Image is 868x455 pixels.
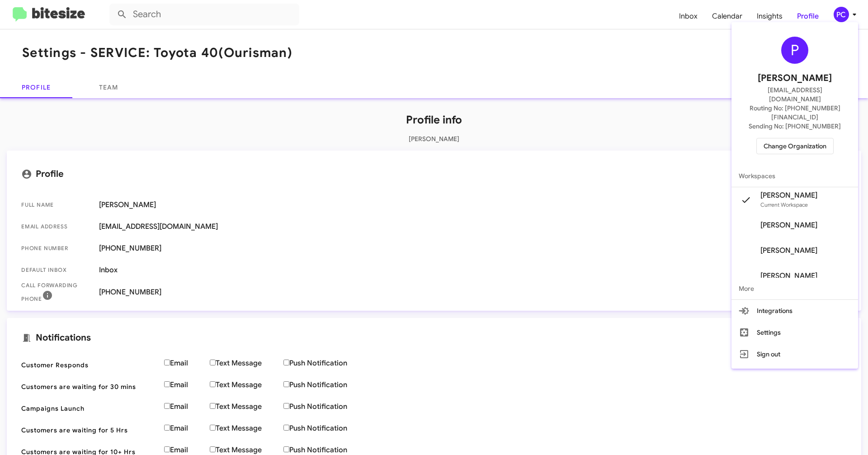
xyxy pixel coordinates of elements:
[781,37,808,64] div: P
[760,201,808,208] span: Current Workspace
[760,271,817,280] span: [PERSON_NAME]
[742,85,847,104] span: [EMAIL_ADDRESS][DOMAIN_NAME]
[749,122,841,131] span: Sending No: [PHONE_NUMBER]
[731,165,858,187] span: Workspaces
[764,138,826,154] span: Change Organization
[760,191,817,200] span: [PERSON_NAME]
[731,300,858,322] button: Integrations
[756,138,834,154] button: Change Organization
[742,104,847,122] span: Routing No: [PHONE_NUMBER][FINANCIAL_ID]
[760,221,817,230] span: [PERSON_NAME]
[760,246,817,255] span: [PERSON_NAME]
[731,343,858,365] button: Sign out
[758,71,832,85] span: [PERSON_NAME]
[731,322,858,343] button: Settings
[731,278,858,299] span: More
